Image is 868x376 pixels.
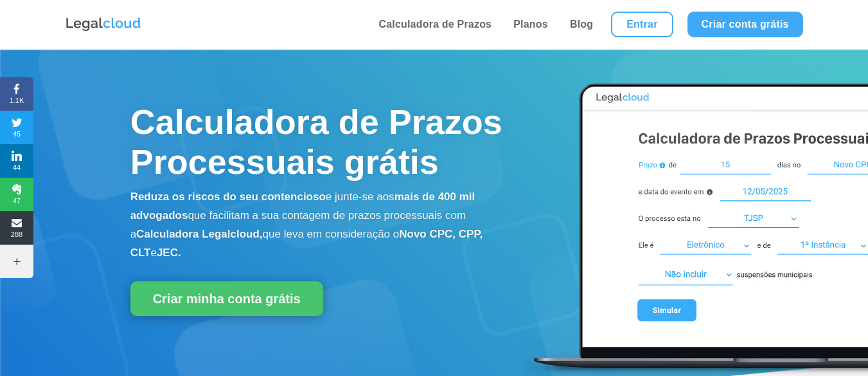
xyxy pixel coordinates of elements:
[130,281,323,316] a: Criar minha conta grátis
[130,228,483,259] b: Novo CPC, CPP, CLT
[136,228,263,240] b: Calculadora Legalcloud,
[65,16,142,33] img: Logo da Legalcloud
[130,102,502,181] span: Calculadora de Prazos Processuais grátis
[687,12,803,37] a: Criar conta grátis
[611,12,673,37] a: Entrar
[130,188,521,262] p: e junte-se aos que facilitam a sua contagem de prazos processuais com a que leva em consideração o e
[130,191,326,203] b: Reduza os riscos do seu contencioso
[157,247,181,259] b: JEC.
[130,191,475,221] b: mais de 400 mil advogados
